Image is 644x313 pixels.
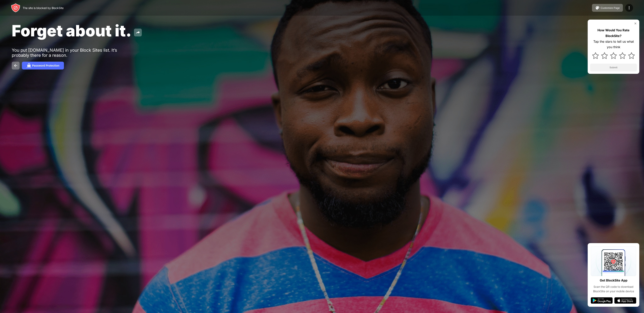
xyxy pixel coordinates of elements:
button: Submit [590,64,637,71]
img: share.svg [136,30,140,35]
div: Scan the QR code to download BlockSite on your mobile device [591,285,636,293]
button: Password Protection [22,62,64,69]
div: Get BlockSite App [600,278,627,283]
img: qrcode.svg [591,246,636,276]
img: app-store.svg [614,297,636,304]
div: The site is blocked by BlockSite [23,6,64,10]
img: google-play.svg [591,297,613,304]
img: header-logo.svg [11,3,20,13]
img: back.svg [13,63,18,68]
img: rate-us-close.svg [634,22,637,25]
img: star.svg [601,52,608,59]
button: Customize Page [592,4,623,12]
span: Forget about it. [12,21,132,40]
div: Customize Page [601,6,620,9]
img: star.svg [610,52,617,59]
img: star.svg [619,52,626,59]
div: Password Protection [32,64,59,67]
img: star.svg [628,52,635,59]
img: menu-icon.svg [627,5,631,10]
div: You put [DOMAIN_NAME] in your Block Sites list. It’s probably there for a reason. [12,48,133,58]
img: star.svg [592,52,599,59]
img: password.svg [27,63,31,68]
img: pallet.svg [595,5,600,10]
div: Tap the stars to tell us what you think [590,39,637,50]
div: How Would You Rate BlockSite? [590,27,637,39]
